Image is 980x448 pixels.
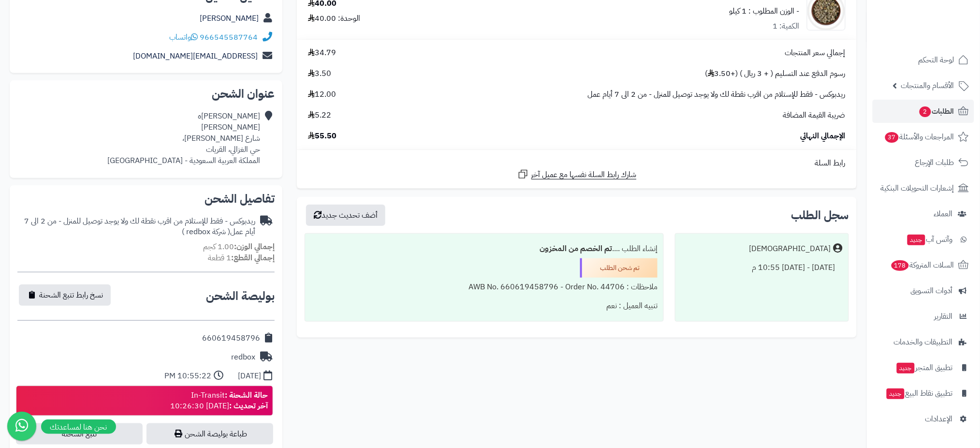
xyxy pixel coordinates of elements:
span: الأقسام والمنتجات [901,79,954,92]
span: إجمالي سعر المنتجات [785,47,846,59]
strong: حالة الشحنة : [225,389,268,401]
a: الإعدادات [873,407,974,431]
span: جديد [887,388,905,399]
a: الطلبات2 [873,100,974,123]
h2: تفاصيل الشحن [17,193,275,205]
a: واتساب [169,31,198,43]
div: تم شحن الطلب [580,258,658,278]
a: تطبيق نقاط البيعجديد [873,382,974,405]
h2: بوليصة الشحن [206,290,275,302]
div: الكمية: 1 [773,21,800,32]
small: 1.00 كجم [203,241,275,253]
strong: إجمالي الوزن: [234,241,275,253]
div: تنبيه العميل : نعم [311,297,658,315]
small: - الوزن المطلوب : 1 كيلو [730,5,800,17]
a: التطبيقات والخدمات [873,330,974,354]
a: [PERSON_NAME] [200,13,259,24]
span: 12.00 [308,89,336,100]
span: الإجمالي النهائي [801,131,846,142]
span: وآتس آب [907,233,953,246]
span: أدوات التسويق [911,284,953,298]
span: التطبيقات والخدمات [894,335,953,349]
span: جديد [897,363,915,373]
button: نسخ رابط تتبع الشحنة [19,284,111,306]
div: [DATE] - [DATE] 10:55 م [681,258,843,277]
div: [DATE] [238,371,261,382]
a: السلات المتروكة178 [873,254,974,277]
h3: سجل الطلب [791,209,849,221]
a: تطبيق المتجرجديد [873,356,974,379]
span: تطبيق المتجر [896,361,953,374]
a: [EMAIL_ADDRESS][DOMAIN_NAME] [133,50,258,62]
span: 55.50 [308,131,336,142]
div: رابط السلة [301,158,853,169]
a: طلبات الإرجاع [873,151,974,174]
a: العملاء [873,202,974,225]
small: 1 قطعة [208,252,275,264]
span: جديد [907,235,925,245]
div: الوحدة: 40.00 [308,13,360,24]
strong: إجمالي القطع: [231,252,275,264]
span: إشعارات التحويلات البنكية [881,181,954,195]
span: الطلبات [919,105,954,118]
div: ريدبوكس - فقط للإستلام من اقرب نقطة لك ولا يوجد توصيل للمنزل - من 2 الى 7 أيام عمل [17,216,255,238]
span: ضريبة القيمة المضافة [783,110,846,121]
span: طلبات الإرجاع [915,156,954,169]
span: شارك رابط السلة نفسها مع عميل آخر [531,169,637,180]
span: ريدبوكس - فقط للإستلام من اقرب نقطة لك ولا يوجد توصيل للمنزل - من 2 الى 7 أيام عمل [587,89,846,100]
a: 966545587764 [200,31,258,43]
div: [DEMOGRAPHIC_DATA] [749,243,831,254]
span: 37 [885,132,900,143]
div: ملاحظات : AWB No. 660619458796 - Order No. 44706 [311,278,658,297]
b: تم الخصم من المخزون [540,243,612,254]
span: التقارير [935,310,953,323]
div: 10:55:22 PM [164,371,211,382]
span: 3.50 [308,68,331,79]
strong: آخر تحديث : [229,400,268,412]
img: logo-2.png [914,9,971,30]
a: التقارير [873,305,974,328]
span: السلات المتروكة [891,258,954,272]
div: In-Transit [DATE] 10:26:30 [170,390,268,412]
span: رسوم الدفع عند التسليم ( + 3 ريال ) (+3.50 ) [705,68,846,79]
a: أدوات التسويق [873,279,974,302]
h2: عنوان الشحن [17,88,275,100]
span: 5.22 [308,110,331,121]
div: [PERSON_NAME]ه [PERSON_NAME] شارع [PERSON_NAME]، حي الغزالي، القريات المملكة العربية السعودية - [... [107,111,260,166]
span: ( شركة redbox ) [182,226,230,238]
span: تطبيق نقاط البيع [886,387,953,400]
span: الإعدادات [925,412,953,426]
div: 660619458796 [202,333,260,344]
a: المراجعات والأسئلة37 [873,125,974,149]
span: 34.79 [308,47,336,59]
a: إشعارات التحويلات البنكية [873,177,974,200]
span: نسخ رابط تتبع الشحنة [39,289,103,301]
div: redbox [231,352,255,363]
span: 2 [919,106,932,118]
a: طباعة بوليصة الشحن [146,423,273,445]
span: 178 [891,260,910,271]
a: وآتس آبجديد [873,228,974,251]
a: لوحة التحكم [873,48,974,72]
span: العملاء [934,207,953,221]
button: أضف تحديث جديد [306,205,385,226]
span: لوحة التحكم [919,53,954,67]
div: إنشاء الطلب .... [311,239,658,258]
span: المراجعات والأسئلة [884,130,954,144]
a: شارك رابط السلة نفسها مع عميل آخر [517,168,637,180]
